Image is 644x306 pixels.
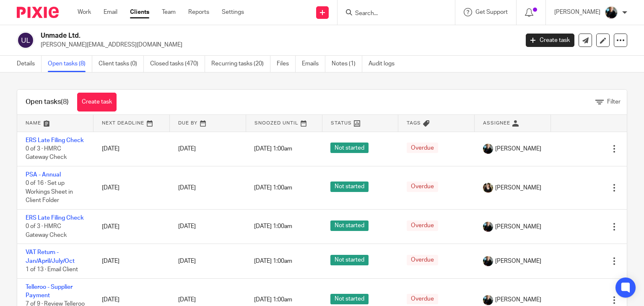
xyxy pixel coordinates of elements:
a: Details [17,56,42,72]
a: Emails [302,56,325,72]
span: Not started [330,143,369,153]
a: Files [277,56,296,72]
span: 0 of 3 · HMRC Gateway Check [26,224,67,239]
span: [PERSON_NAME] [495,184,541,192]
td: [DATE] [93,166,170,209]
span: Overdue [407,255,438,265]
a: Team [162,8,176,16]
input: Search [354,10,430,18]
h2: Unmade Ltd. [41,31,419,40]
span: Overdue [407,143,438,153]
img: nicky-partington.jpg [483,144,493,154]
img: Helen%20Campbell.jpeg [483,183,493,193]
span: Snoozed Until [254,121,299,125]
a: Telleroo - Supplier Payment [26,284,73,298]
td: [DATE] [93,132,170,166]
a: Email [104,8,117,16]
span: (8) [61,99,69,105]
span: Filter [607,99,621,105]
span: Not started [330,182,369,192]
span: Overdue [407,182,438,192]
a: Settings [222,8,244,16]
a: Open tasks (8) [48,56,92,72]
h1: Open tasks [26,98,69,106]
span: [PERSON_NAME] [495,223,541,231]
img: nicky-partington.jpg [483,256,493,266]
td: [DATE] [93,210,170,244]
a: Audit logs [369,56,401,72]
span: [PERSON_NAME] [495,257,541,265]
span: Status [331,121,352,125]
a: Reports [188,8,209,16]
a: Create task [77,93,117,112]
span: [DATE] [178,146,196,152]
span: [DATE] 1:00am [254,258,292,264]
a: PSA - Annual [26,172,61,178]
a: ERS Late Filing Check [26,137,84,143]
span: Not started [330,220,369,231]
a: Client tasks (0) [99,56,144,72]
span: 0 of 3 · HMRC Gateway Check [26,146,67,161]
span: [PERSON_NAME] [495,296,541,304]
img: nicky-partington.jpg [483,295,493,305]
span: [PERSON_NAME] [495,145,541,153]
span: [DATE] 1:00am [254,185,292,191]
td: [DATE] [93,244,170,278]
a: Notes (1) [332,56,362,72]
span: [DATE] 1:00am [254,146,292,152]
span: [DATE] [178,185,196,191]
span: 0 of 16 · Set up Workings Sheet in Client Folder [26,181,73,204]
span: Tags [407,121,421,125]
span: 1 of 13 · Email Client [26,267,78,272]
a: VAT Return - Jan/April/July/Oct [26,249,75,264]
span: [DATE] 1:00am [254,297,292,303]
span: [DATE] [178,297,196,303]
a: Create task [526,34,574,47]
p: [PERSON_NAME][EMAIL_ADDRESS][DOMAIN_NAME] [41,41,513,49]
p: [PERSON_NAME] [554,8,600,16]
span: [DATE] 1:00am [254,224,292,230]
span: Not started [330,294,369,304]
a: Recurring tasks (20) [211,56,270,72]
span: [DATE] [178,224,196,230]
span: Overdue [407,294,438,304]
span: Overdue [407,220,438,231]
img: nicky-partington.jpg [483,222,493,232]
img: svg%3E [17,31,34,49]
span: Get Support [475,9,508,15]
a: Work [78,8,91,16]
span: Not started [330,255,369,265]
a: ERS Late Filing Check [26,215,84,221]
img: nicky-partington.jpg [605,6,618,19]
a: Closed tasks (470) [150,56,205,72]
span: [DATE] [178,258,196,264]
a: Clients [130,8,149,16]
img: Pixie [17,7,59,18]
